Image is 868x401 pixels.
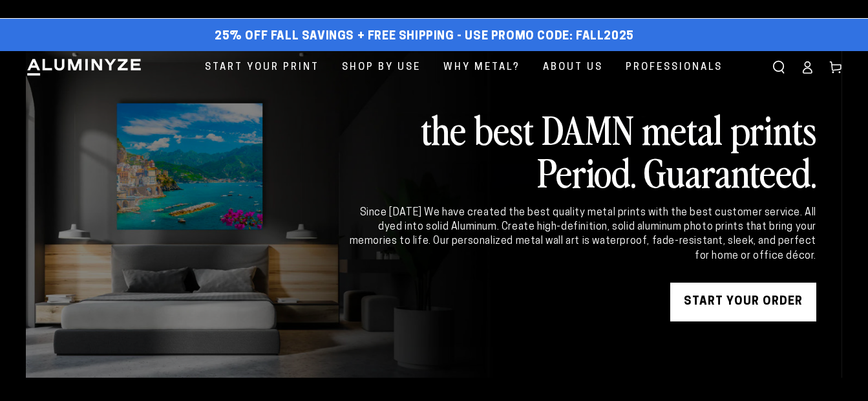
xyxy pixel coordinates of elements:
[332,51,430,84] a: Shop By Use
[443,59,520,76] span: Why Metal?
[616,51,732,84] a: Professionals
[626,59,723,76] span: Professionals
[195,51,329,84] a: Start Your Print
[543,59,603,76] span: About Us
[215,30,634,44] span: 25% off FALL Savings + Free Shipping - Use Promo Code: FALL2025
[533,51,613,84] a: About Us
[26,58,142,77] img: Aluminyze
[765,53,793,81] summary: Search our site
[670,283,816,321] a: START YOUR Order
[347,107,816,193] h2: the best DAMN metal prints Period. Guaranteed.
[342,59,421,76] span: Shop By Use
[347,206,816,264] div: Since [DATE] We have created the best quality metal prints with the best customer service. All dy...
[434,51,530,84] a: Why Metal?
[205,59,319,76] span: Start Your Print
